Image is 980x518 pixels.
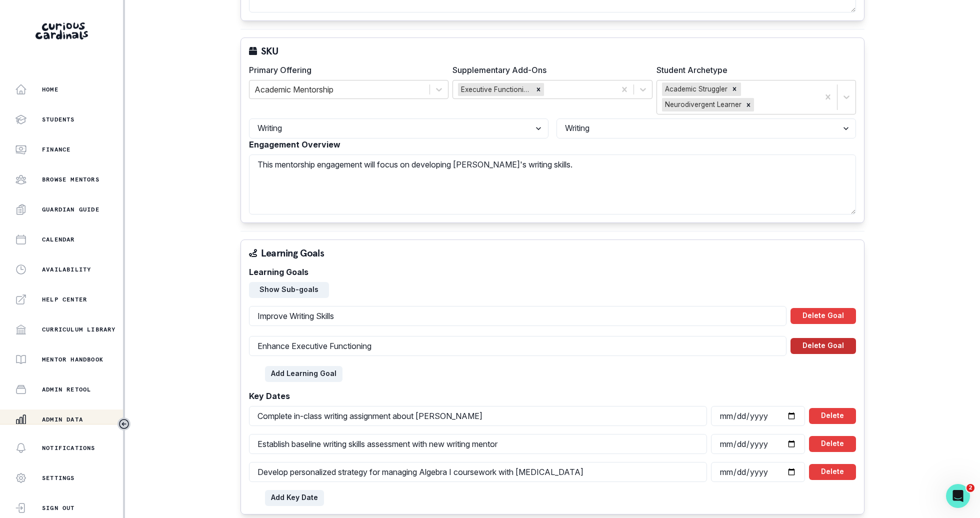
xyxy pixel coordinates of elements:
div: Neurodivergent Learner [662,98,743,111]
button: Delete Goal [790,338,856,354]
input: Enter title (e.g., Project Due Date) [249,462,707,482]
p: Calendar [42,235,75,243]
p: Admin Data [42,415,83,423]
p: Notifications [42,444,95,452]
div: Academic Struggler [662,82,729,95]
button: Delete [809,464,856,480]
div: Remove Academic Struggler [729,82,740,95]
p: Mentor Handbook [42,355,103,363]
p: Admin Retool [42,385,91,393]
p: Sign Out [42,504,75,512]
label: Key Dates [249,390,850,402]
p: Guardian Guide [42,205,99,213]
input: Select date [711,462,805,482]
p: Home [42,85,58,93]
p: Curriculum Library [42,325,116,333]
div: Executive Functioning [458,83,533,96]
button: Delete Goal [790,308,856,324]
textarea: This mentorship engagement will focus on developing [PERSON_NAME]'s writing skills. [249,154,856,214]
button: Add Key Date [265,490,324,506]
p: Settings [42,474,75,482]
input: Enter main goal [249,336,786,356]
p: Learning Goals [261,248,324,258]
input: Enter title (e.g., Project Due Date) [249,434,707,454]
input: Select date [711,434,805,454]
p: SKU [261,46,278,56]
p: Availability [42,265,91,273]
input: Enter main goal [249,306,786,326]
p: Finance [42,145,70,153]
label: Student Archetype [656,64,850,76]
img: Curious Cardinals Logo [35,22,88,39]
button: Delete [809,436,856,452]
iframe: Intercom live chat [946,484,970,508]
button: Show Sub-goals [249,282,329,298]
input: Select date [711,406,805,426]
button: Toggle sidebar [117,417,130,430]
label: Primary Offering [249,64,442,76]
input: Enter title (e.g., Project Due Date) [249,406,707,426]
button: Add Learning Goal [265,366,342,382]
label: Learning Goals [249,266,850,278]
p: Help Center [42,295,87,303]
label: Supplementary Add-Ons [452,64,646,76]
div: Remove Neurodivergent Learner [743,98,754,111]
span: 2 [966,484,974,492]
label: Engagement Overview [249,138,850,150]
div: Remove Executive Functioning [533,83,544,96]
p: Browse Mentors [42,175,99,183]
p: Students [42,115,75,123]
button: Delete [809,408,856,424]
